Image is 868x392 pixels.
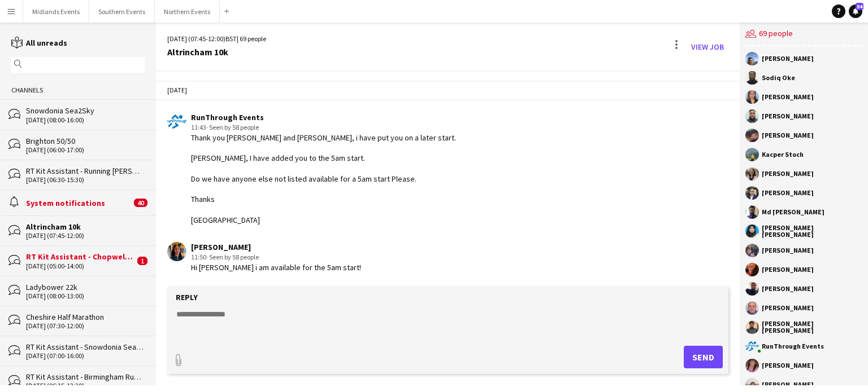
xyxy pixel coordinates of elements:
[191,133,456,225] div: Thank you [PERSON_NAME] and [PERSON_NAME], i have put you on a later start. [PERSON_NAME], I have...
[191,262,361,272] div: Hi [PERSON_NAME] i am available for the 5am start!
[167,34,266,44] div: [DATE] (07:45-12:00) | 69 people
[762,113,814,120] div: [PERSON_NAME]
[762,74,795,81] div: Sodiq Oke
[762,362,814,369] div: [PERSON_NAME]
[26,176,145,184] div: [DATE] (06:30-15:30)
[762,170,814,177] div: [PERSON_NAME]
[26,312,145,322] div: Cheshire Half Marathon
[26,136,145,146] div: Brighton 50/50
[762,343,824,350] div: RunThrough Events
[26,146,145,154] div: [DATE] (06:00-17:00)
[762,94,814,100] div: [PERSON_NAME]
[191,242,361,252] div: [PERSON_NAME]
[26,342,145,352] div: RT Kit Assistant - Snowdonia Sea2Sky
[762,285,814,292] div: [PERSON_NAME]
[762,132,814,139] div: [PERSON_NAME]
[26,282,145,292] div: Ladybower 22k
[26,222,145,232] div: Altrincham 10k
[26,198,131,208] div: System notifications
[762,209,824,215] div: Md [PERSON_NAME]
[849,5,862,18] a: 54
[26,252,134,262] div: RT Kit Assistant - Chopwell [PERSON_NAME] 5k, 10k & 10 Miles & [PERSON_NAME]
[26,116,145,124] div: [DATE] (08:00-16:00)
[26,262,134,270] div: [DATE] (05:00-14:00)
[762,151,804,158] div: Kacper Stoch
[134,199,147,207] span: 40
[23,1,89,23] button: Midlands Events
[206,123,259,131] span: · Seen by 58 people
[155,1,220,23] button: Northern Events
[156,81,740,100] div: [DATE]
[26,105,145,116] div: Snowdonia Sea2Sky
[762,320,862,334] div: [PERSON_NAME] [PERSON_NAME]
[26,166,145,176] div: RT Kit Assistant - Running [PERSON_NAME] Park Races & Duathlon
[687,38,728,56] a: View Job
[167,47,266,57] div: Altrincham 10k
[762,55,814,62] div: [PERSON_NAME]
[26,232,145,240] div: [DATE] (07:45-12:00)
[89,1,155,23] button: Southern Events
[191,112,456,122] div: RunThrough Events
[26,382,145,390] div: [DATE] (06:15-12:30)
[26,322,145,330] div: [DATE] (07:30-12:00)
[762,247,814,254] div: [PERSON_NAME]
[762,190,814,196] div: [PERSON_NAME]
[26,352,145,360] div: [DATE] (07:00-16:00)
[11,38,67,48] a: All unreads
[684,346,723,368] button: Send
[26,372,145,382] div: RT Kit Assistant - Birmingham Running Festival
[856,3,863,10] span: 54
[225,34,237,43] span: BST
[176,292,198,302] label: Reply
[26,292,145,300] div: [DATE] (08:00-13:00)
[762,381,814,388] div: [PERSON_NAME]
[745,23,862,46] div: 69 people
[191,122,456,133] div: 11:43
[762,305,814,311] div: [PERSON_NAME]
[762,224,862,238] div: [PERSON_NAME] [PERSON_NAME]
[206,253,259,261] span: · Seen by 58 people
[762,266,814,273] div: [PERSON_NAME]
[137,257,147,265] span: 1
[191,252,361,262] div: 11:50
